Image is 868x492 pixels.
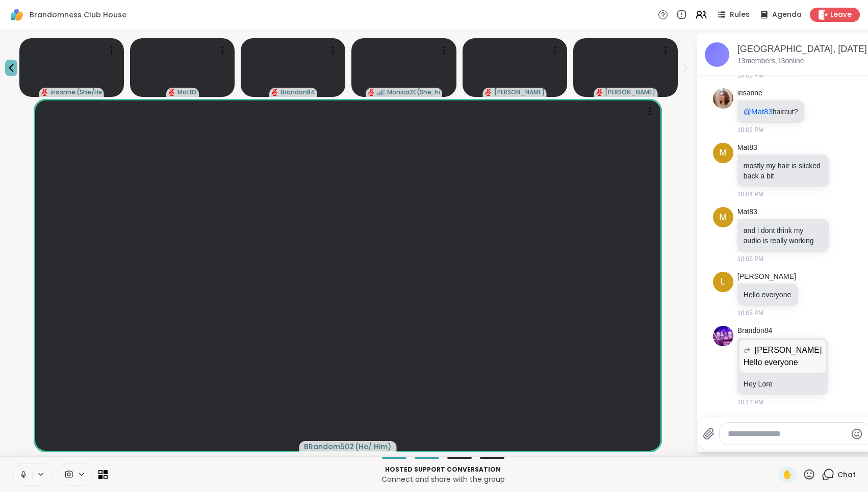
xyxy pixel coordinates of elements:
[719,146,727,160] span: M
[705,42,729,67] img: Brandomness Club House, Sep 13
[304,442,354,452] span: BRandom502
[721,275,726,289] span: L
[168,89,175,96] span: audio-muted
[730,10,750,20] span: Rules
[737,56,804,66] p: 13 members, 13 online
[851,428,863,440] button: Emoji picker
[737,398,763,407] span: 10:11 PM
[417,88,440,96] span: ( She, her )
[596,89,603,96] span: audio-muted
[368,89,375,96] span: audio-muted
[737,71,763,80] span: 10:01 PM
[41,89,48,96] span: audio-muted
[280,88,315,96] span: Brandon84
[713,88,733,109] img: https://sharewell-space-live.sfo3.digitaloceanspaces.com/user-generated/be849bdb-4731-4649-82cd-d...
[737,308,763,318] span: 10:05 PM
[737,254,763,264] span: 10:05 PM
[737,272,796,282] a: [PERSON_NAME]
[744,290,792,300] p: Hello everyone
[713,326,733,346] img: https://sharewell-space-live.sfo3.digitaloceanspaces.com/user-generated/fdc651fc-f3db-4874-9fa7-0...
[772,10,802,20] span: Agenda
[605,88,655,96] span: [PERSON_NAME]
[830,10,852,20] span: Leave
[782,469,793,481] span: ✋
[114,465,772,474] p: Hosted support conversation
[271,89,278,96] span: audio-muted
[30,10,126,20] span: Brandomness Club House
[744,225,823,246] p: and i dont think my audio is really working
[744,107,798,117] p: haircut?
[8,6,25,23] img: ShareWell Logomark
[50,88,75,96] span: irisanne
[485,89,492,96] span: audio-muted
[737,207,757,217] a: Mat83
[355,442,391,452] span: ( He/ Him )
[744,161,823,181] p: mostly my hair is slicked back a bit
[719,211,727,224] span: M
[737,88,762,98] a: irisanne
[114,474,772,484] p: Connect and share with the group
[76,88,102,96] span: ( She/Herself )
[837,470,856,480] span: Chat
[494,88,545,96] span: [PERSON_NAME]
[737,190,763,199] span: 10:04 PM
[387,88,416,96] span: Monica2025
[737,125,763,135] span: 10:03 PM
[744,107,773,116] span: @Mat83
[728,429,847,439] textarea: Type your message
[744,379,822,389] p: Hey Lore
[737,143,757,153] a: Mat83
[177,88,197,96] span: Mat83
[755,344,822,356] span: [PERSON_NAME]
[744,356,822,369] p: Hello everyone
[737,326,773,336] a: Brandon84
